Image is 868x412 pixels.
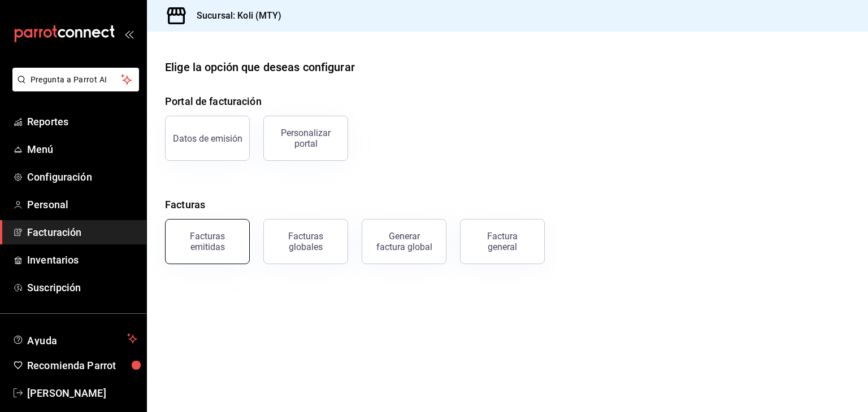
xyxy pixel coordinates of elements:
span: Configuración [27,169,137,185]
span: Recomienda Parrot [27,358,137,373]
span: Ayuda [27,332,123,345]
button: Factura general [460,219,545,264]
span: Personal [27,197,137,212]
div: Generar factura global [376,231,432,252]
div: Facturas globales [271,231,341,252]
button: Facturas emitidas [165,219,250,264]
span: Reportes [27,114,137,129]
div: Factura general [474,231,531,252]
span: Facturación [27,225,137,240]
span: Inventarios [27,252,137,268]
span: Pregunta a Parrot AI [31,74,121,86]
div: Facturas emitidas [172,231,242,252]
div: Elige la opción que deseas configurar [165,59,355,76]
button: Facturas globales [263,219,348,264]
div: Personalizar portal [271,128,341,149]
h4: Portal de facturación [165,94,850,109]
a: Pregunta a Parrot AI [8,82,139,94]
h3: Sucursal: Koli (MTY) [188,9,282,23]
span: [PERSON_NAME] [27,385,137,401]
button: open_drawer_menu [124,29,133,38]
button: Personalizar portal [263,116,348,161]
div: Datos de emisión [173,133,242,144]
button: Generar factura global [362,219,446,264]
span: Suscripción [27,280,137,295]
button: Datos de emisión [165,116,250,161]
h4: Facturas [165,197,850,212]
span: Menú [27,142,137,157]
button: Pregunta a Parrot AI [12,68,139,91]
